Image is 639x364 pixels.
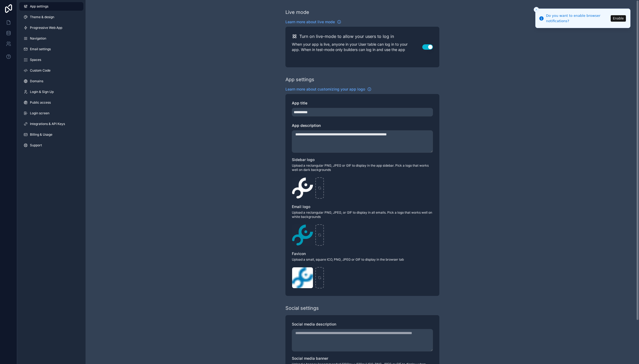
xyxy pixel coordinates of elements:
[285,87,365,92] span: Learn more about customizing your app logo
[19,98,83,107] a: Public access
[30,68,51,73] span: Custom Code
[19,13,83,21] a: Theme & design
[30,36,46,41] span: Navigation
[30,58,41,62] span: Spaces
[19,141,83,150] a: Support
[30,132,52,137] span: Billing & Usage
[292,322,336,326] span: Social media description
[292,356,328,361] span: Social media banner
[19,130,83,139] a: Billing & Usage
[292,101,307,105] span: App title
[19,88,83,96] a: Login & Sign Up
[19,2,83,11] a: App settings
[292,123,321,128] span: App description
[30,79,43,83] span: Domains
[292,157,315,162] span: Sidebar logo
[292,42,422,52] p: When your app is live, anyone in your User table can log in to your app. When in test-mode only b...
[285,9,309,16] div: Live mode
[19,45,83,53] a: Email settings
[611,15,626,22] button: Enable
[285,76,314,83] div: App settings
[30,143,42,147] span: Support
[19,120,83,128] a: Integrations & API Keys
[285,19,335,25] span: Learn more about live mode
[30,47,51,51] span: Email settings
[19,66,83,75] a: Custom Code
[30,4,48,9] span: App settings
[19,34,83,43] a: Navigation
[19,24,83,32] a: Progressive Web App
[30,15,54,19] span: Theme & design
[30,100,51,105] span: Public access
[30,26,62,30] span: Progressive Web App
[285,19,341,25] a: Learn more about live mode
[30,111,49,115] span: Login screen
[285,87,371,92] a: Learn more about customizing your app logo
[292,210,433,219] span: Upload a rectangular PNG, JPEG, or GIF to display in all emails. Pick a logo that works well on w...
[292,204,310,209] span: Email logo
[19,109,83,118] a: Login screen
[299,33,394,40] h2: Turn on live-mode to allow your users to log in
[534,7,539,12] button: Close toast
[546,13,609,24] div: Do you want to enable browser notifications?
[292,251,306,256] span: Favicon
[19,77,83,85] a: Domains
[292,163,433,172] span: Upload a rectangular PNG, JPEG or GIF to display in the app sidebar. Pick a logo that works well ...
[292,257,433,262] span: Upload a small, square ICO, PNG, JPEG or GIF to display in the browser tab
[30,122,65,126] span: Integrations & API Keys
[30,90,54,94] span: Login & Sign Up
[19,56,83,64] a: Spaces
[285,304,319,312] div: Social settings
